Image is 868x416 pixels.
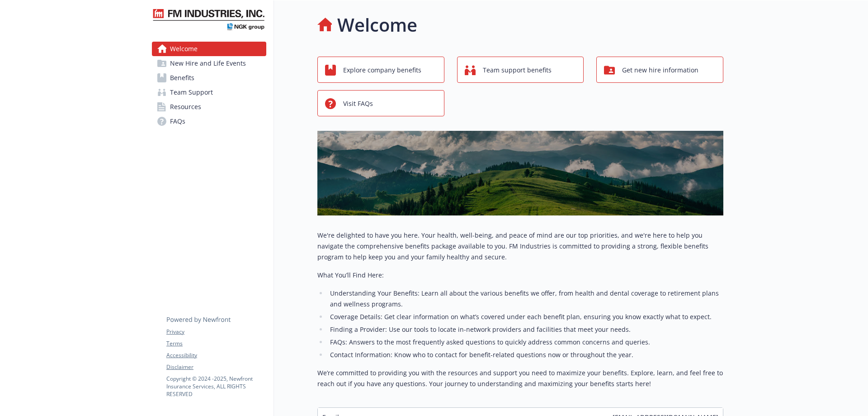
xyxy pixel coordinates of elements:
[152,56,266,71] a: New Hire and Life Events
[483,62,552,79] span: Team support benefits
[327,337,723,348] li: FAQs: Answers to the most frequently asked questions to quickly address common concerns and queries.
[170,114,185,129] span: FAQs
[170,100,201,114] span: Resources
[327,288,723,310] li: Understanding Your Benefits: Learn all about the various benefits we offer, from health and denta...
[317,230,723,263] p: We're delighted to have you here. Your health, well-being, and peace of mind are our top prioriti...
[327,311,723,322] li: Coverage Details: Get clear information on what’s covered under each benefit plan, ensuring you k...
[337,11,417,38] h1: Welcome
[343,62,421,79] span: Explore company benefits
[596,57,723,83] button: Get new hire information
[166,375,266,398] p: Copyright © 2024 - 2025 , Newfront Insurance Services, ALL RIGHTS RESERVED
[170,56,246,71] span: New Hire and Life Events
[170,85,213,100] span: Team Support
[170,42,198,56] span: Welcome
[152,71,266,85] a: Benefits
[152,100,266,114] a: Resources
[317,90,444,116] button: Visit FAQs
[457,57,584,83] button: Team support benefits
[166,339,266,348] a: Terms
[317,57,444,83] button: Explore company benefits
[317,131,723,215] img: overview page banner
[166,363,266,371] a: Disclaimer
[327,349,723,360] li: Contact Information: Know who to contact for benefit-related questions now or throughout the year.
[152,42,266,56] a: Welcome
[152,85,266,100] a: Team Support
[622,62,698,79] span: Get new hire information
[166,328,266,336] a: Privacy
[166,351,266,359] a: Accessibility
[152,114,266,129] a: FAQs
[343,95,373,112] span: Visit FAQs
[170,71,194,85] span: Benefits
[327,324,723,335] li: Finding a Provider: Use our tools to locate in-network providers and facilities that meet your ne...
[317,368,723,389] p: We’re committed to providing you with the resources and support you need to maximize your benefit...
[317,270,723,281] p: What You’ll Find Here:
